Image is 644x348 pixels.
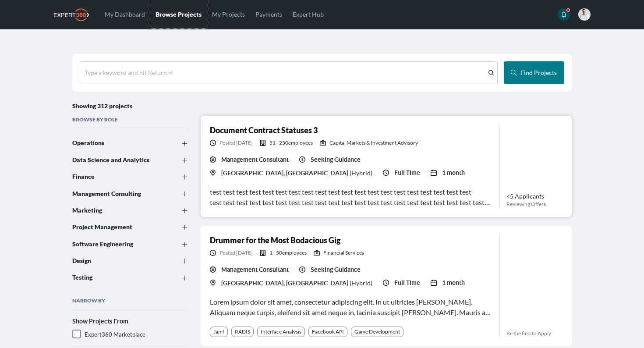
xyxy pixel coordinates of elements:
div: Jamf [213,328,224,335]
svg: icon [299,266,305,273]
a: Drummer for the Most Bodacious GigPosted [DATE]1 - 50employeesFinancial ServicesManagement Consul... [201,226,572,346]
svg: icon [210,156,216,163]
span: Seeking Guidance [311,265,361,274]
button: Testing [72,269,188,286]
a: Drummer for the Most Bodacious Gig [210,235,340,245]
span: Posted [219,249,235,256]
button: Finance [72,168,188,185]
svg: icon [320,140,326,146]
strong: Show Projects From [72,318,128,325]
svg: icon [182,276,188,281]
h2: Browse By Role [72,116,188,129]
span: Financial Services [323,249,364,256]
span: Management Consultant [221,155,289,164]
img: Expert360 [54,8,89,21]
div: Management Consulting [72,190,164,196]
span: Expert360 Marketplace [85,331,145,338]
span: [DATE] [219,139,253,146]
button: Project Management [72,219,188,235]
svg: icon [511,70,517,76]
svg: icon [431,280,437,286]
svg: icon [210,250,216,256]
span: [GEOGRAPHIC_DATA], [GEOGRAPHIC_DATA] [221,170,348,177]
svg: icon [182,208,188,213]
div: Software Engineering [72,241,164,247]
span: ( Hybrid ) [350,279,372,287]
span: Full Time [394,278,420,287]
h2: Narrow By [72,297,188,310]
span: Capital Markets & Investment Advisory [329,139,418,146]
span: Find Projects [520,69,557,76]
div: Project Management [72,224,164,230]
svg: icon [314,250,320,256]
div: Testing [72,274,164,281]
svg: icon [488,70,494,75]
span: 1 month [442,168,465,177]
span: 1 month [442,278,465,287]
span: Management Consultant [221,265,289,274]
svg: icon [182,192,188,197]
div: RADIS [235,328,250,335]
a: Document Contract Statuses 3 [210,125,318,135]
svg: icon [182,141,188,146]
svg: icon [210,140,216,146]
svg: icon [260,140,266,146]
div: Type a keyword and hit Return ⏎ [85,68,173,77]
div: Game Development [354,328,400,335]
button: Operations [72,135,188,151]
svg: icon [383,280,389,286]
div: Facebook API [312,328,344,335]
svg: icon [182,158,188,163]
div: Operations [72,140,164,146]
span: [GEOGRAPHIC_DATA], [GEOGRAPHIC_DATA] [221,280,348,287]
span: Reviewing Offers [506,201,563,208]
button: Marketing [72,202,188,219]
svg: icon [182,259,188,264]
svg: icon [561,11,567,18]
div: Marketing [72,207,164,213]
svg: icon [299,156,305,163]
svg: icon [182,242,188,247]
span: [DATE] [219,249,253,256]
svg: icon [431,170,437,176]
span: 51 - 250 employees [269,139,313,146]
div: Finance [72,174,164,180]
svg: icon [383,170,389,176]
svg: icon [182,225,188,230]
button: Software Engineering [72,235,188,252]
span: Seeking Guidance [311,155,361,164]
div: Design [72,258,164,264]
button: Find Projects [504,61,564,84]
span: Hardy Hauck [578,8,591,21]
svg: icon [210,170,216,176]
a: Document Contract Statuses 3Posted [DATE]51 - 250employeesCapital Markets & Investment AdvisoryMa... [201,116,572,217]
span: Be the first to Apply [506,330,563,337]
button: Data Science and Analytics [72,152,188,168]
span: Posted [219,139,235,146]
svg: icon [210,280,216,286]
div: Data Science and Analytics [72,157,164,163]
div: Interface Analysis [261,328,301,335]
button: Management Consulting [72,185,188,202]
h4: Showing 312 projects [72,100,132,111]
svg: icon [210,266,216,273]
div: test test test test test test test test test test test test test test test test test test test te... [210,187,492,208]
span: Full Time [394,168,420,177]
span: <5 Applicants [506,192,563,201]
span: ( Hybrid ) [350,169,372,177]
span: 1 - 50 employees [269,249,307,256]
div: Lorem ipsum dolor sit amet, consectetur adipiscing elit. In ut ultricies [PERSON_NAME]. Aliquam n... [210,297,492,318]
button: Design [72,252,188,269]
svg: icon [260,250,266,256]
svg: icon [182,174,188,180]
